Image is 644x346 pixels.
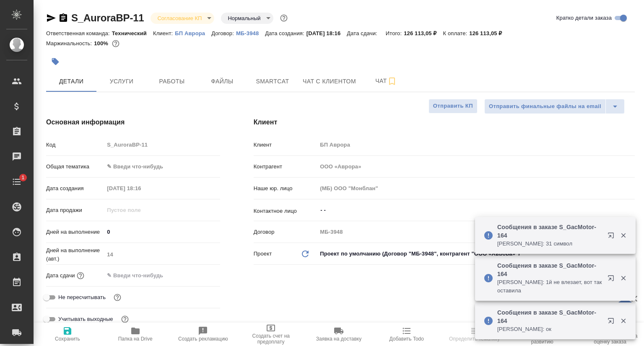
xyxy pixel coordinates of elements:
button: Доп статусы указывают на важность/срочность заказа [278,13,289,23]
span: Файлы [202,76,242,87]
p: Контактное лицо [254,207,317,215]
p: Дата создания: [265,30,306,36]
span: 1 [16,173,29,182]
button: Открыть в новой вкладке [602,227,623,247]
span: Отправить финальные файлы на email [489,102,601,111]
button: Open [630,209,632,211]
span: Smartcat [252,76,293,87]
svg: Подписаться [387,76,397,86]
button: Закрыть [615,274,632,282]
p: Договор [254,228,317,236]
p: Дней на выполнение [46,228,104,236]
p: Сообщения в заказе S_GacMotor-164 [497,261,602,278]
input: ✎ Введи что-нибудь [104,269,177,281]
p: Маржинальность: [46,40,94,46]
a: МБ-3948 [236,29,265,36]
h4: Клиент [254,117,635,127]
input: Пустое поле [104,204,177,216]
button: Создать счет на предоплату [237,323,305,346]
button: Добавить тэг [46,52,65,71]
p: Дата сдачи [46,271,75,280]
button: Нормальный [225,15,263,22]
p: МБ-3948 [236,30,265,36]
button: Закрыть [615,232,632,239]
div: split button [484,99,625,114]
button: 0.00 RUB; [110,38,121,49]
p: Клиент [254,141,317,149]
p: Общая тематика [46,163,104,171]
input: Пустое поле [104,248,220,261]
input: Пустое поле [104,139,220,151]
a: БП Аврора [175,29,211,36]
button: Согласование КП [155,15,204,22]
span: Чат с клиентом [303,76,356,87]
p: Технический [112,30,153,36]
button: Заявка на доставку [305,323,373,346]
span: Папка на Drive [118,336,153,342]
span: Отправить КП [433,101,473,111]
span: Работы [152,76,192,87]
input: Пустое поле [317,160,635,173]
p: 126 113,05 ₽ [404,30,443,36]
span: Создать счет на предоплату [242,333,300,345]
button: Определить тематику [441,323,509,346]
button: Сохранить [34,323,101,346]
input: Пустое поле [317,226,635,238]
span: Сохранить [55,336,80,342]
p: Итого: [386,30,404,36]
button: Отправить финальные файлы на email [484,99,606,114]
input: ✎ Введи что-нибудь [104,226,220,238]
span: Услуги [101,76,142,87]
button: Создать рекламацию [169,323,237,346]
p: [PERSON_NAME]: ок [497,325,602,333]
input: Пустое поле [104,182,177,194]
p: Проект [254,250,272,258]
span: Не пересчитывать [58,293,106,302]
p: [PERSON_NAME]: 1й не влезает, вот так оставила [497,278,602,295]
h4: Основная информация [46,117,220,127]
span: Определить тематику [449,336,500,342]
div: ✎ Введи что-нибудь [104,160,220,174]
button: Закрыть [615,317,632,325]
div: Согласование КП [151,13,214,24]
p: Дата сдачи: [347,30,379,36]
p: К оплате: [443,30,470,36]
p: Наше юр. лицо [254,184,317,193]
p: Клиент: [153,30,175,36]
input: Пустое поле [317,182,635,194]
p: Дата продажи [46,206,104,214]
p: Договор: [211,30,236,36]
span: Создать рекламацию [178,336,228,342]
a: 1 [2,171,31,192]
button: Скопировать ссылку [58,13,68,23]
button: Скопировать ссылку для ЯМессенджера [46,13,56,23]
p: Сообщения в заказе S_GacMotor-164 [497,308,602,325]
p: [DATE] 18:16 [306,30,347,36]
p: Контрагент [254,163,317,171]
button: Отправить КП [428,99,478,114]
p: Дней на выполнение (авт.) [46,246,104,263]
span: Заявка на доставку [316,336,361,342]
span: Чат [366,76,406,86]
a: S_AuroraBP-11 [71,12,144,23]
span: Добавить Todo [390,336,424,342]
button: Включи, если не хочешь, чтобы указанная дата сдачи изменилась после переставления заказа в 'Подтв... [112,292,123,303]
p: 100% [94,40,110,46]
div: ✎ Введи что-нибудь [107,163,210,171]
p: Сообщения в заказе S_GacMotor-164 [497,223,602,240]
p: Ответственная команда: [46,30,112,36]
span: Учитывать выходные [58,315,113,323]
p: 126 113,05 ₽ [469,30,508,36]
button: Добавить Todo [373,323,441,346]
button: Если добавить услуги и заполнить их объемом, то дата рассчитается автоматически [75,270,86,281]
span: Кратко детали заказа [556,14,612,22]
div: Проект по умолчанию (Договор "МБ-3948", контрагент "ООО «Аврора»") [317,247,635,261]
div: Согласование КП [221,13,273,24]
p: [PERSON_NAME]: 31 символ [497,240,602,248]
button: Открыть в новой вкладке [602,312,623,333]
p: Код [46,141,104,149]
button: Папка на Drive [101,323,169,346]
p: БП Аврора [175,30,211,36]
input: Пустое поле [317,139,635,151]
p: Дата создания [46,184,104,193]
